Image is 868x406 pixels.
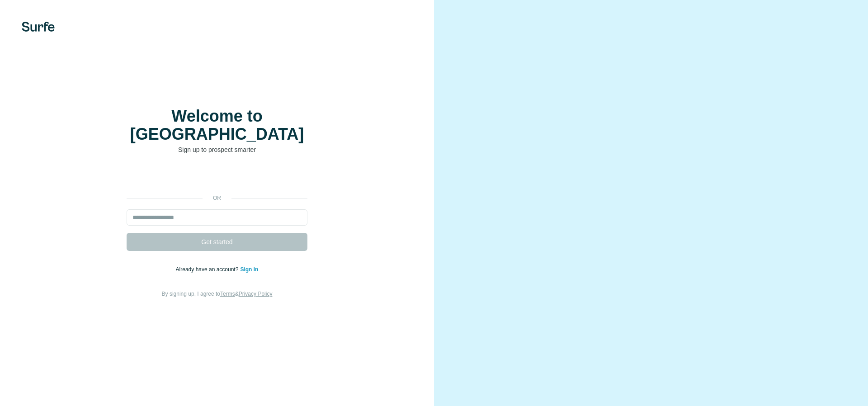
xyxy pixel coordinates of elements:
[682,9,859,123] iframe: Sign in with Google Dialogue
[22,22,55,32] img: Surfe's logo
[240,266,258,273] a: Sign in
[127,107,307,143] h1: Welcome to [GEOGRAPHIC_DATA]
[203,194,231,202] p: or
[176,266,241,273] span: Already have an account?
[162,291,273,297] span: By signing up, I agree to &
[122,168,312,188] iframe: Sign in with Google Button
[127,145,307,154] p: Sign up to prospect smarter
[239,291,273,297] a: Privacy Policy
[220,291,235,297] a: Terms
